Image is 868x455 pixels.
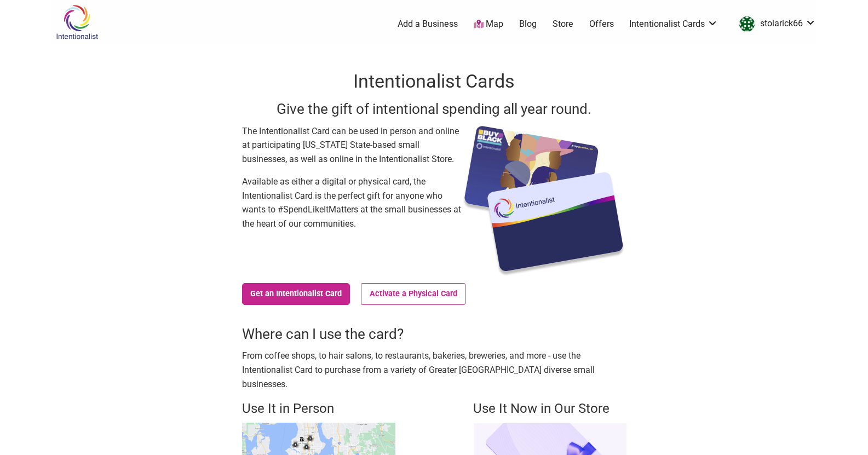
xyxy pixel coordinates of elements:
h4: Use It in Person [242,400,395,418]
p: Available as either a digital or physical card, the Intentionalist Card is the perfect gift for a... [242,175,461,231]
a: Map [474,18,503,31]
p: From coffee shops, to hair salons, to restaurants, bakeries, breweries, and more - use the Intent... [242,349,626,391]
a: Store [553,18,573,30]
a: stolarick66 [734,14,816,34]
a: Blog [519,18,537,30]
a: Get an Intentionalist Card [242,283,350,305]
img: Intentionalist Card [461,124,626,278]
a: Add a Business [398,18,458,30]
h3: Give the gift of intentional spending all year round. [242,99,626,119]
a: Offers [589,18,614,30]
p: The Intentionalist Card can be used in person and online at participating [US_STATE] State-based ... [242,124,461,166]
img: Intentionalist [51,4,103,40]
h3: Where can I use the card? [242,324,626,344]
a: Activate a Physical Card [361,283,465,305]
a: Intentionalist Cards [629,18,718,30]
h4: Use It Now in Our Store [473,400,626,418]
h1: Intentionalist Cards [242,68,626,95]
